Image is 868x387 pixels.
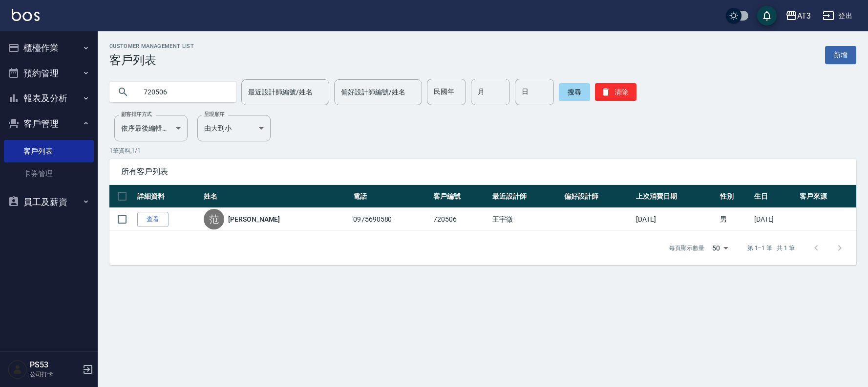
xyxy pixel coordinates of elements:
div: 由大到小 [197,115,271,141]
button: 搜尋 [559,83,590,101]
p: 公司打卡 [30,370,80,379]
label: 顧客排序方式 [121,111,152,118]
a: 新增 [825,46,856,64]
button: 櫃檯作業 [4,35,94,61]
p: 1 筆資料, 1 / 1 [109,146,856,155]
div: 50 [708,235,732,261]
th: 姓名 [201,185,351,208]
td: [DATE] [634,208,718,231]
a: [PERSON_NAME] [228,214,280,224]
button: save [757,6,777,25]
div: 依序最後編輯時間 [114,115,188,141]
button: 客戶管理 [4,111,94,137]
input: 搜尋關鍵字 [137,79,229,105]
td: 720506 [431,208,490,231]
td: 王宇徵 [490,208,562,231]
div: 范 [204,209,224,229]
td: [DATE] [752,208,797,231]
a: 卡券管理 [4,162,94,185]
th: 性別 [718,185,752,208]
button: AT3 [782,6,815,26]
td: 男 [718,208,752,231]
td: 0975690580 [351,208,431,231]
th: 偏好設計師 [562,185,634,208]
label: 呈現順序 [204,111,225,118]
button: 員工及薪資 [4,189,94,215]
button: 清除 [595,83,636,101]
h2: Customer Management List [109,43,194,49]
p: 第 1–1 筆 共 1 筆 [747,244,795,252]
span: 所有客戶列表 [121,167,845,177]
th: 客戶編號 [431,185,490,208]
th: 電話 [351,185,431,208]
img: Logo [12,9,40,21]
div: AT3 [797,10,811,22]
th: 生日 [752,185,797,208]
button: 預約管理 [4,61,94,86]
h3: 客戶列表 [109,53,194,67]
th: 最近設計師 [490,185,562,208]
th: 客戶來源 [797,185,856,208]
button: 報表及分析 [4,86,94,111]
img: Person [8,360,27,379]
p: 每頁顯示數量 [669,244,704,252]
a: 客戶列表 [4,140,94,162]
th: 詳細資料 [135,185,201,208]
h5: PS53 [30,360,80,370]
button: 登出 [819,7,856,25]
th: 上次消費日期 [634,185,718,208]
a: 查看 [137,212,169,227]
